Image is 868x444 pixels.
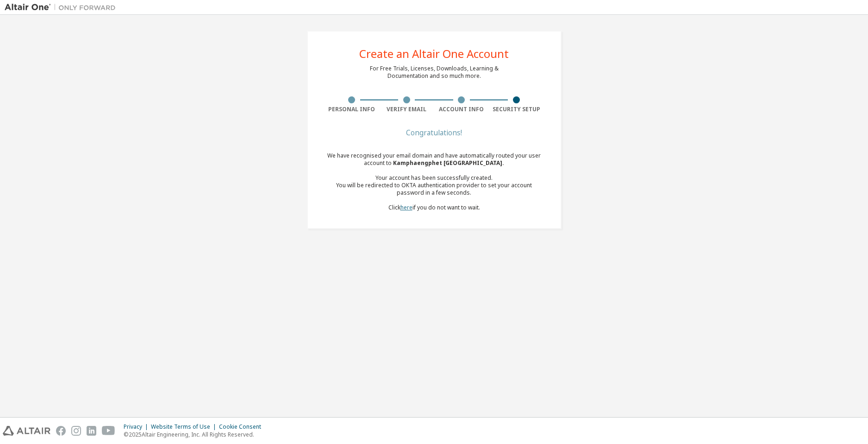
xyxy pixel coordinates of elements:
[3,426,50,436] img: altair_logo.svg
[489,106,544,113] div: Security Setup
[370,65,499,80] div: For Free Trials, Licenses, Downloads, Learning & Documentation and so much more.
[325,106,380,113] div: Personal Info
[102,426,115,436] img: youtube.svg
[56,426,66,436] img: facebook.svg
[124,423,151,431] div: Privacy
[124,431,267,438] p: © 2025 Altair Engineering, Inc. All Rights Reserved.
[151,423,219,431] div: Website Terms of Use
[5,3,120,12] img: Altair One
[219,423,267,431] div: Cookie Consent
[325,152,544,211] div: We have recognised your email domain and have automatically routed your user account to Click if ...
[434,106,489,113] div: Account Info
[393,159,504,167] span: Kamphaengphet [GEOGRAPHIC_DATA] .
[359,48,509,59] div: Create an Altair One Account
[400,203,412,211] a: here
[87,426,96,436] img: linkedin.svg
[325,182,544,197] div: You will be redirected to OKTA authentication provider to set your account password in a few seco...
[325,174,544,182] div: Your account has been successfully created.
[379,106,434,113] div: Verify Email
[71,426,81,436] img: instagram.svg
[325,130,544,135] div: Congratulations!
